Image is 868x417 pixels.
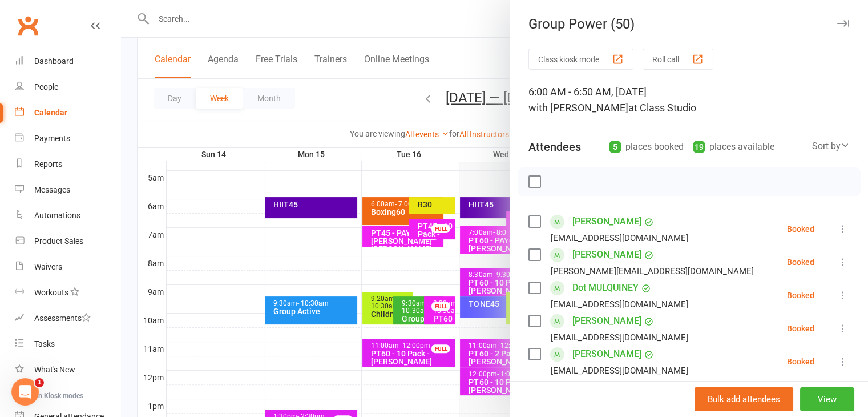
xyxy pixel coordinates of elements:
div: Attendees [528,139,581,155]
div: Waivers [34,262,62,271]
span: 1 [35,378,44,387]
div: places booked [609,139,684,155]
div: Messages [34,185,70,194]
a: People [15,74,120,100]
div: Product Sales [34,236,83,246]
a: Automations [15,203,120,228]
a: Assessments [15,306,120,331]
a: What's New [15,357,120,383]
div: 5 [609,141,621,153]
a: Tasks [15,331,120,357]
div: Dashboard [34,57,74,66]
a: Calendar [15,100,120,126]
div: Workouts [34,288,68,297]
span: at Class Studio [628,102,696,114]
button: View [800,387,854,411]
a: [PERSON_NAME] [572,345,641,363]
div: [EMAIL_ADDRESS][DOMAIN_NAME] [551,231,688,246]
div: 19 [693,141,705,153]
div: Calendar [34,108,67,117]
a: Reports [15,151,120,177]
button: Class kiosk mode [528,49,633,70]
span: with [PERSON_NAME] [528,102,628,114]
button: Bulk add attendees [695,387,793,411]
div: Assessments [34,314,91,323]
a: Clubworx [14,11,42,40]
div: [PERSON_NAME][EMAIL_ADDRESS][DOMAIN_NAME] [551,264,754,279]
div: Booked [787,324,814,332]
a: [PERSON_NAME] [572,246,641,264]
div: places available [693,139,774,155]
div: Booked [787,358,814,366]
div: 6:00 AM - 6:50 AM, [DATE] [528,84,850,116]
a: [PERSON_NAME] [572,212,641,231]
div: Payments [34,134,70,143]
a: Messages [15,177,120,203]
div: Tasks [34,339,55,348]
div: Group Power (50) [510,16,868,32]
a: Payments [15,126,120,151]
a: Workouts [15,280,120,306]
iframe: Intercom live chat [11,378,39,406]
div: Booked [787,258,814,266]
div: [EMAIL_ADDRESS][DOMAIN_NAME] [551,363,688,378]
a: Dashboard [15,49,120,74]
div: Automations [34,211,80,220]
div: [EMAIL_ADDRESS][DOMAIN_NAME] [551,297,688,312]
div: Sort by [812,139,850,154]
a: Product Sales [15,228,120,254]
div: Reports [34,159,62,169]
div: [EMAIL_ADDRESS][DOMAIN_NAME] [551,330,688,345]
div: What's New [34,365,75,374]
div: People [34,82,58,91]
a: Dot MULQUINEY [572,279,639,297]
div: Booked [787,225,814,233]
div: Booked [787,291,814,299]
a: [PERSON_NAME] [572,312,641,330]
a: Waivers [15,254,120,280]
button: Roll call [643,49,713,70]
